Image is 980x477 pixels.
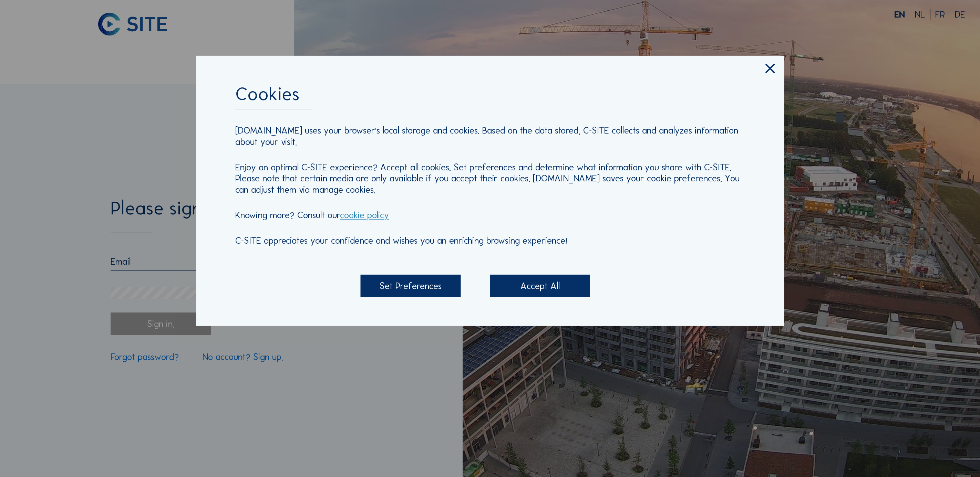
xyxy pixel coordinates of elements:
[235,235,745,246] p: C-SITE appreciates your confidence and wishes you an enriching browsing experience!
[235,210,745,221] p: Knowing more? Consult our
[490,275,590,297] div: Accept All
[340,209,389,221] a: cookie policy
[235,125,745,147] p: [DOMAIN_NAME] uses your browser's local storage and cookies. Based on the data stored, C-SITE col...
[235,162,745,195] p: Enjoy an optimal C-SITE experience? Accept all cookies. Set preferences and determine what inform...
[361,275,461,297] div: Set Preferences
[235,84,745,110] div: Cookies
